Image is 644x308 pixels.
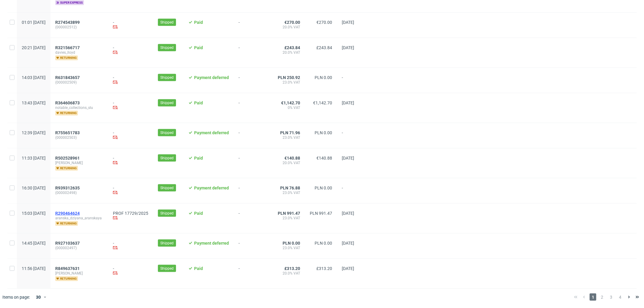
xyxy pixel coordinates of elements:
[194,241,229,246] span: Payment deferred
[22,186,46,190] span: 16:30 [DATE]
[239,186,268,196] span: -
[278,160,300,165] span: 20.0% VAT
[160,155,174,161] span: Shipped
[278,271,300,276] span: 20.0% VAT
[284,266,300,271] span: £313.20
[113,241,148,251] div: -
[342,130,365,141] span: -
[281,100,300,105] span: €1,142.70
[239,45,268,60] span: -
[55,100,81,105] a: R364606873
[284,156,300,160] span: €140.88
[316,156,332,160] span: €140.88
[55,246,103,250] span: (000002497)
[55,211,80,216] span: R290464624
[194,20,203,25] span: Paid
[113,45,148,56] div: -
[278,105,300,110] span: 0% VAT
[342,75,365,86] span: -
[22,156,46,160] span: 11:33 [DATE]
[113,130,148,141] div: -
[113,211,148,216] a: PROF 17729/2025
[55,45,81,50] a: R321566717
[55,25,103,30] span: (000002512)
[284,20,300,25] span: €270.00
[22,241,46,246] span: 14:45 [DATE]
[239,266,268,281] span: -
[55,241,80,246] span: R927103637
[239,211,268,226] span: -
[194,130,229,135] span: Payment deferred
[342,100,354,105] span: [DATE]
[278,135,300,140] span: 23.0% VAT
[342,186,365,196] span: -
[278,216,300,221] span: 23.0% VAT
[194,186,229,190] span: Payment deferred
[55,186,80,190] span: R939312635
[342,156,354,160] span: [DATE]
[617,294,623,301] span: 4
[55,135,103,140] span: (000002503)
[239,20,268,30] span: -
[160,240,174,246] span: Shipped
[55,105,103,110] span: notable_collections_slu
[160,75,174,80] span: Shipped
[55,130,81,135] a: R755651783
[55,0,84,5] span: super express
[2,294,30,300] span: Items on page:
[194,211,203,216] span: Paid
[55,221,78,226] span: returning
[280,130,300,135] span: PLN 71.96
[239,130,268,141] span: -
[22,45,46,50] span: 20:21 [DATE]
[113,186,148,196] div: -
[283,241,300,246] span: PLN 0.00
[278,50,300,55] span: 20.0% VAT
[55,166,78,171] span: returning
[315,186,332,190] span: PLN 0.00
[55,56,78,60] span: returning
[55,156,80,160] span: R502528961
[239,100,268,116] span: -
[590,294,596,301] span: 1
[113,156,148,166] div: -
[278,246,300,250] span: 23.0% VAT
[55,130,80,135] span: R755651783
[239,241,268,251] span: -
[55,241,81,246] a: R927103637
[22,75,46,80] span: 14:03 [DATE]
[278,211,300,216] span: PLN 991.47
[55,75,80,80] span: R631843657
[315,75,332,80] span: PLN 0.00
[316,20,332,25] span: €270.00
[113,75,148,86] div: -
[55,160,103,165] span: [PERSON_NAME]
[280,186,300,190] span: PLN 76.88
[313,100,332,105] span: €1,142.70
[55,111,78,116] span: returning
[194,75,229,80] span: Payment deferred
[194,45,203,50] span: Paid
[160,185,174,191] span: Shipped
[239,75,268,86] span: -
[342,20,354,25] span: [DATE]
[278,25,300,30] span: 20.0% VAT
[55,190,103,195] span: (000002498)
[55,75,81,80] a: R631843657
[22,130,46,135] span: 12:39 [DATE]
[55,20,81,25] a: R274543899
[55,50,103,55] span: davies_lloyd
[239,156,268,171] span: -
[160,45,174,50] span: Shipped
[160,100,174,106] span: Shipped
[160,20,174,25] span: Shipped
[194,156,203,160] span: Paid
[310,211,332,216] span: PLN 991.47
[32,293,43,301] div: 30
[278,75,300,80] span: PLN 250.92
[113,100,148,111] div: -
[278,190,300,195] span: 23.0% VAT
[194,266,203,271] span: Paid
[22,211,46,216] span: 15:03 [DATE]
[160,211,174,216] span: Shipped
